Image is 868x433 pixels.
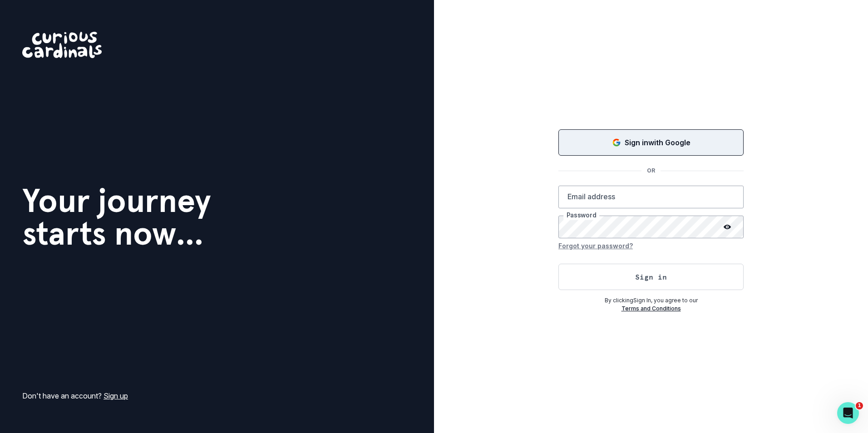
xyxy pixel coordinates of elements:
span: 1 [856,402,863,409]
button: Sign in [558,264,744,290]
a: Terms and Conditions [621,305,681,312]
button: Sign in with Google (GSuite) [558,129,744,156]
iframe: Intercom live chat [837,402,859,424]
button: Forgot your password? [558,238,633,253]
p: Sign in with Google [625,137,690,148]
a: Sign up [104,391,128,400]
p: By clicking Sign In , you agree to our [558,296,744,305]
p: Don't have an account? [22,390,128,401]
img: Curious Cardinals Logo [22,32,102,58]
p: OR [641,167,661,175]
h1: Your journey starts now... [22,184,211,250]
